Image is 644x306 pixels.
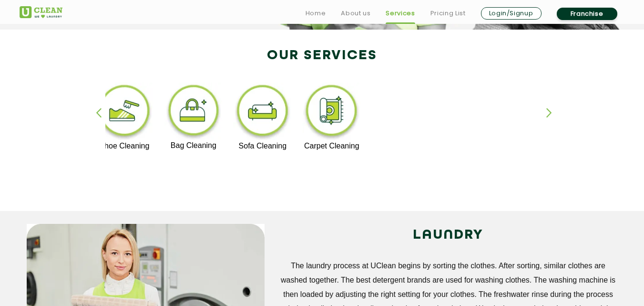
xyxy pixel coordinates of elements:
img: sofa_cleaning_11zon.webp [233,83,292,142]
a: Pricing List [430,8,466,19]
img: bag_cleaning_11zon.webp [164,83,223,141]
img: shoe_cleaning_11zon.webp [95,83,154,142]
img: carpet_cleaning_11zon.webp [302,83,361,142]
a: Home [306,8,326,19]
p: Shoe Cleaning [95,142,154,150]
p: Bag Cleaning [164,141,223,150]
a: Services [386,8,415,19]
a: Franchise [557,8,617,20]
h2: LAUNDRY [279,224,618,247]
img: UClean Laundry and Dry Cleaning [20,6,62,18]
a: About us [341,8,370,19]
p: Sofa Cleaning [233,142,292,150]
a: Login/Signup [481,7,542,20]
p: Carpet Cleaning [302,142,361,150]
